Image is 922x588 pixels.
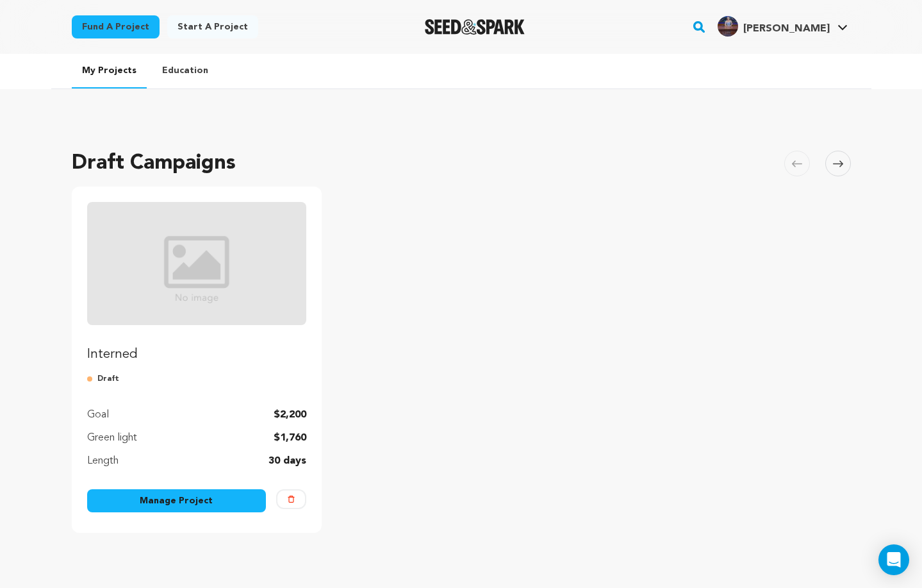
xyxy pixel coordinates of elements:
p: Length [87,453,119,469]
img: 5a41b6df4283575d.jpg [718,16,738,37]
img: Seed&Spark Logo Dark Mode [425,19,525,35]
a: Education [152,54,218,87]
div: Open Intercom Messenger [878,544,909,575]
p: $2,200 [274,407,306,423]
a: Fund a project [72,15,160,38]
p: 30 days [268,453,306,469]
a: My Projects [72,54,147,88]
a: Fund Interned [87,202,307,364]
a: Alexis K.'s Profile [715,13,850,37]
a: Start a project [167,15,258,38]
h2: Draft Campaigns [72,148,236,179]
a: Manage Project [87,489,267,512]
p: $1,760 [274,430,306,446]
a: Seed&Spark Homepage [425,19,525,35]
p: Green light [87,430,137,446]
img: trash-empty.svg [288,496,295,503]
span: [PERSON_NAME] [743,24,830,34]
div: Alexis K.'s Profile [718,16,830,37]
p: Draft [87,374,307,384]
span: Alexis K.'s Profile [715,13,850,40]
img: submitted-for-review.svg [87,374,97,384]
p: Goal [87,407,109,423]
p: Interned [87,346,307,364]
